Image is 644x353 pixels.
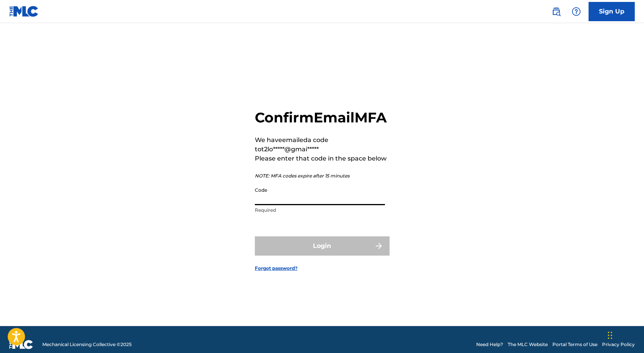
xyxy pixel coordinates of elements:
div: Drag [608,324,612,347]
p: NOTE: MFA codes expire after 15 minutes [255,172,390,179]
p: Please enter that code in the space below [255,154,390,163]
img: MLC Logo [9,6,39,17]
img: search [552,7,561,16]
img: help [572,7,581,16]
span: Mechanical Licensing Collective © 2025 [42,341,132,348]
a: The MLC Website [508,341,548,348]
a: Need Help? [476,341,503,348]
img: logo [9,340,33,349]
p: Required [255,207,385,214]
a: Sign Up [589,2,635,21]
h2: Confirm Email MFA [255,109,390,126]
div: Help [569,4,584,19]
iframe: Chat Widget [606,316,644,353]
a: Public Search [549,4,564,19]
a: Portal Terms of Use [552,341,597,348]
a: Privacy Policy [602,341,635,348]
a: Forgot password? [255,265,298,272]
